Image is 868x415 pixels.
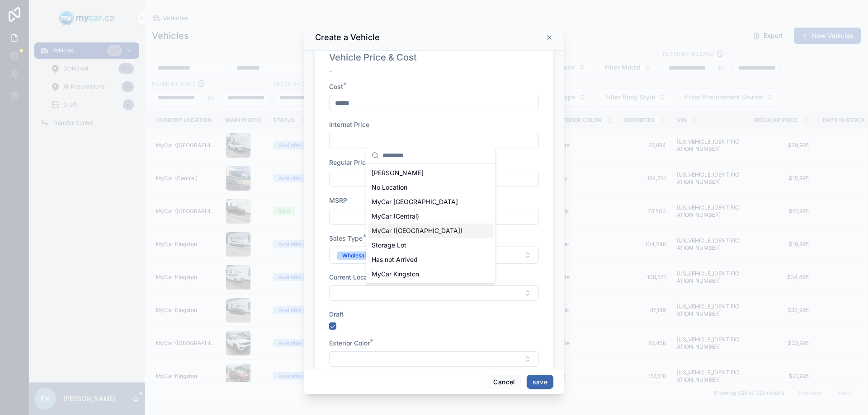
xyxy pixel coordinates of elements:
span: Storage Lot [372,241,406,250]
span: MyCar Kingston [372,270,419,279]
p: _ [329,64,417,73]
span: MyCar ([GEOGRAPHIC_DATA]) [372,226,462,235]
span: Exterior Color [329,339,370,347]
h1: Vehicle Price & Cost [329,51,417,64]
span: Has not Arrived [372,255,418,264]
span: Cost [329,83,343,90]
h3: Create a Vehicle [315,32,380,43]
div: Wholesale [342,252,369,260]
span: MyCar (Central) [372,212,419,221]
button: Select Button [329,351,539,367]
span: Regular Price [329,159,369,166]
span: No Location [372,183,407,192]
span: Draft [329,310,344,318]
span: Sales Type [329,234,363,242]
button: save [527,375,553,389]
span: MyCar [GEOGRAPHIC_DATA] [372,197,458,206]
button: Select Button [329,285,539,301]
span: Current Location [329,273,379,281]
span: [PERSON_NAME] [372,168,424,177]
span: MSRP [329,196,347,204]
div: Suggestions [366,164,495,283]
span: Internet Price [329,121,369,128]
button: Cancel [487,375,521,389]
button: Select Button [329,247,539,264]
